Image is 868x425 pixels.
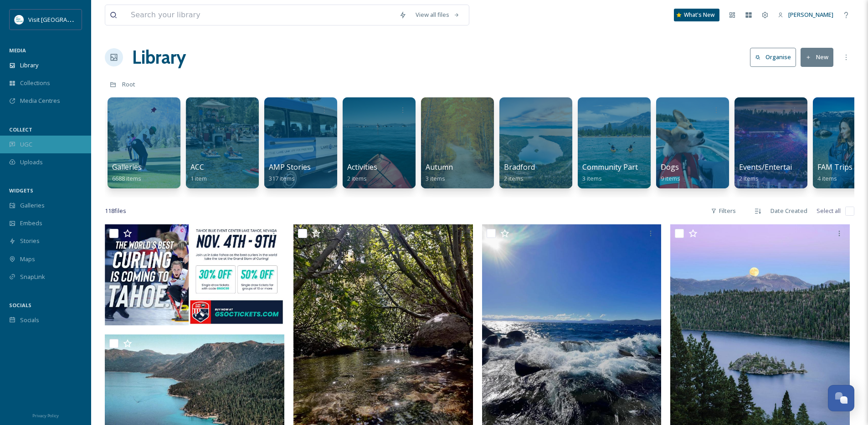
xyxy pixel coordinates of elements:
input: Search your library [126,5,395,25]
span: Visit [GEOGRAPHIC_DATA] [28,15,99,24]
span: Events/Entertainment [739,162,814,172]
a: Activities2 items [347,163,377,182]
span: Privacy Policy [32,413,59,419]
span: Community Partner [582,162,650,172]
span: Media Centres [20,96,60,105]
a: Galleries6688 items [112,163,142,182]
span: FAM Trips [817,162,853,172]
span: 118 file s [105,207,126,215]
span: WIDGETS [9,187,33,194]
button: Organise [750,48,796,66]
a: FAM Trips4 items [817,163,853,182]
span: Galleries [20,201,45,210]
span: 3 items [582,174,602,182]
div: Date Created [766,202,812,220]
span: ACC [190,162,204,172]
span: SnapLink [20,273,45,281]
a: View all files [411,6,464,24]
span: Socials [20,316,39,324]
a: ACC1 item [190,163,207,182]
a: Dogs9 items [661,163,680,182]
span: UGC [20,140,32,149]
img: download.jpeg [15,15,24,24]
span: Select all [817,207,841,215]
span: COLLECT [9,126,32,133]
span: Embeds [20,219,42,228]
a: Autumn3 items [426,163,453,182]
a: Privacy Policy [32,410,59,420]
a: Events/Entertainment2 items [739,163,814,182]
span: Library [20,61,38,70]
span: Galleries [112,162,142,172]
span: [PERSON_NAME] [788,10,833,19]
span: Uploads [20,158,43,167]
span: 4 items [817,174,837,182]
span: Root [122,80,135,88]
span: Stories [20,237,40,245]
span: 2 items [739,174,759,182]
button: New [801,48,833,66]
span: Activities [347,162,377,172]
a: Library [132,44,186,71]
a: Root [122,79,135,90]
span: 9 items [661,174,680,182]
span: Bradford [504,162,535,172]
span: 6688 items [112,174,141,182]
a: What's New [674,9,719,21]
span: 1 item [190,174,207,182]
img: Grand Slam of Curling Ticket Promotion.jpg [105,224,284,325]
span: 317 items [269,174,295,182]
span: 3 items [426,174,445,182]
span: Dogs [661,162,679,172]
span: MEDIA [9,47,26,54]
button: Open Chat [828,385,854,411]
a: Bradford2 items [504,163,535,182]
a: Community Partner3 items [582,163,650,182]
div: Filters [706,202,740,220]
span: 2 items [504,174,524,182]
span: SOCIALS [9,302,31,309]
a: [PERSON_NAME] [773,6,838,24]
a: AMP Stories317 items [269,163,311,182]
span: Collections [20,79,50,87]
span: AMP Stories [269,162,311,172]
span: 2 items [347,174,367,182]
span: Autumn [426,162,453,172]
span: Maps [20,255,35,263]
